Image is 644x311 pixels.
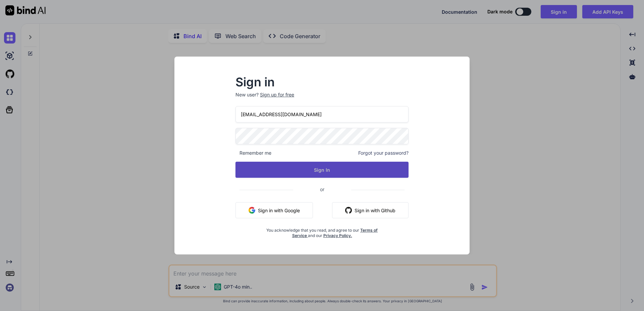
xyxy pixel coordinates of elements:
[293,181,351,198] span: or
[235,91,409,106] p: New user?
[249,207,255,214] img: google
[235,150,271,156] span: Remember me
[358,150,409,156] span: Forgot your password?
[235,202,313,218] button: Sign in with Google
[345,207,352,214] img: github
[264,224,380,238] div: You acknowledge that you read, and agree to our and our
[235,106,409,123] input: Login or Email
[235,162,409,178] button: Sign In
[332,202,409,218] button: Sign in with Github
[260,91,294,98] div: Sign up for free
[292,228,378,238] a: Terms of Service
[235,77,409,87] h2: Sign in
[323,233,352,238] a: Privacy Policy.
